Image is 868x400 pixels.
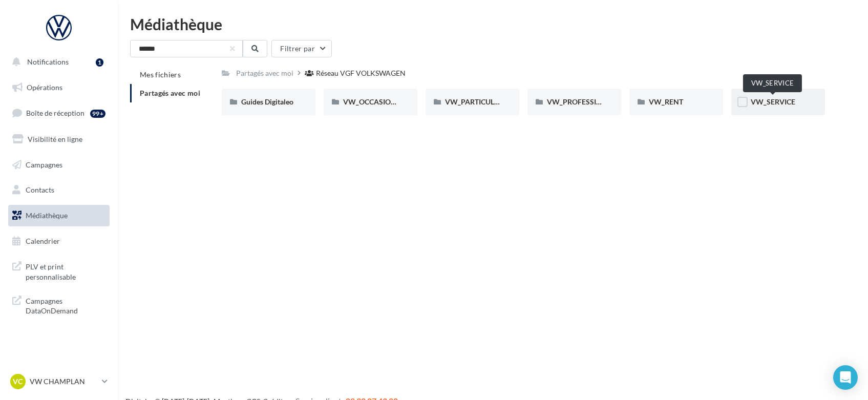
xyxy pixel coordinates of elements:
[6,154,112,176] a: Campagnes
[30,376,98,387] p: VW CHAMPLAN
[6,290,112,320] a: Campagnes DataOnDemand
[6,256,112,286] a: PLV et print personnalisable
[26,160,62,169] span: Campagnes
[833,365,858,390] div: Open Intercom Messenger
[445,97,509,106] span: VW_PARTICULIERS
[26,109,84,117] span: Boîte de réception
[27,83,62,92] span: Opérations
[236,68,293,78] div: Partagés avec moi
[26,260,105,282] span: PLV et print personnalisable
[743,74,802,92] div: VW_SERVICE
[26,294,105,316] span: Campagnes DataOnDemand
[241,97,293,106] span: Guides Digitaleo
[6,77,112,98] a: Opérations
[343,97,443,106] span: VW_OCCASIONS_GARANTIES
[26,211,68,220] span: Médiathèque
[8,372,110,391] a: VC VW CHAMPLAN
[96,58,103,67] div: 1
[6,129,112,150] a: Visibilité en ligne
[26,185,54,194] span: Contacts
[27,57,69,66] span: Notifications
[649,97,683,106] span: VW_RENT
[6,230,112,252] a: Calendrier
[6,51,108,73] button: Notifications 1
[130,16,856,32] div: Médiathèque
[547,97,625,106] span: VW_PROFESSIONNELS
[271,40,332,57] button: Filtrer par
[6,179,112,201] a: Contacts
[13,376,23,387] span: VC
[6,102,112,124] a: Boîte de réception99+
[751,97,795,106] span: VW_SERVICE
[140,89,200,97] span: Partagés avec moi
[140,70,181,79] span: Mes fichiers
[90,110,105,118] div: 99+
[28,135,82,143] span: Visibilité en ligne
[316,68,406,78] div: Réseau VGF VOLKSWAGEN
[26,237,60,245] span: Calendrier
[6,205,112,226] a: Médiathèque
